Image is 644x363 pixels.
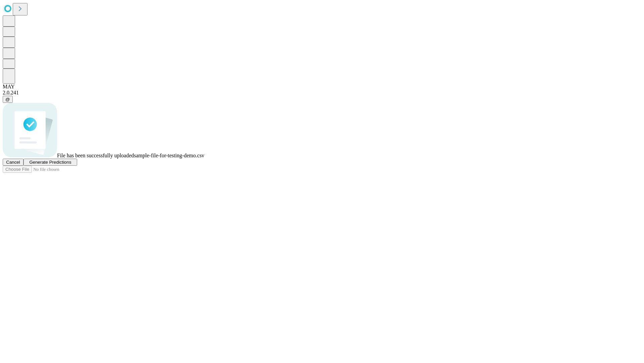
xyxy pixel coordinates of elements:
button: Cancel [3,159,23,166]
span: Cancel [6,160,20,165]
div: 2.0.241 [3,90,641,96]
span: @ [5,97,10,102]
span: Generate Predictions [29,160,71,165]
button: Generate Predictions [23,159,77,166]
span: File has been successfully uploaded [57,153,134,158]
button: @ [3,96,13,103]
div: MAY [3,84,641,90]
span: sample-file-for-testing-demo.csv [134,153,204,158]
